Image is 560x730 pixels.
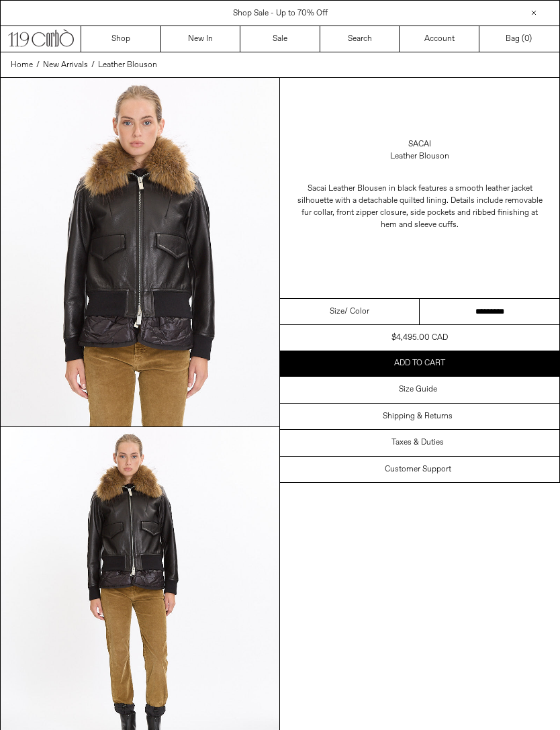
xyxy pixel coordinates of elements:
a: Account [400,26,479,52]
span: Size [330,306,344,318]
span: Add to cart [394,358,445,369]
a: New Arrivals [43,59,88,71]
img: Corbo-09-09-2516208_1800x1800.jpg [1,78,279,426]
span: ) [524,33,532,45]
h3: Customer Support [385,465,451,474]
a: Search [320,26,400,52]
h3: Size Guide [399,385,437,394]
button: Add to cart [280,351,559,376]
span: Home [11,60,33,71]
span: / Color [344,306,369,318]
span: / [36,59,40,71]
a: Sacai [408,138,431,150]
h3: Shipping & Returns [383,412,453,421]
a: Sale [240,26,320,52]
div: $4,495.00 CAD [391,332,448,344]
span: 0 [524,34,529,44]
span: / [91,59,95,71]
h3: Taxes & Duties [391,438,444,447]
a: Bag () [479,26,559,52]
a: Leather Blouson [98,59,157,71]
a: Home [11,59,33,71]
a: Shop Sale - Up to 70% Off [233,8,328,19]
span: New Arrivals [43,60,88,71]
div: Leather Blouson [390,150,449,163]
p: Sacai Leather Blousen in black features a smooth leather jacket silhouette with a detachable quil... [293,176,546,238]
span: Leather Blouson [98,60,157,71]
a: New In [161,26,241,52]
a: Shop [81,26,161,52]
